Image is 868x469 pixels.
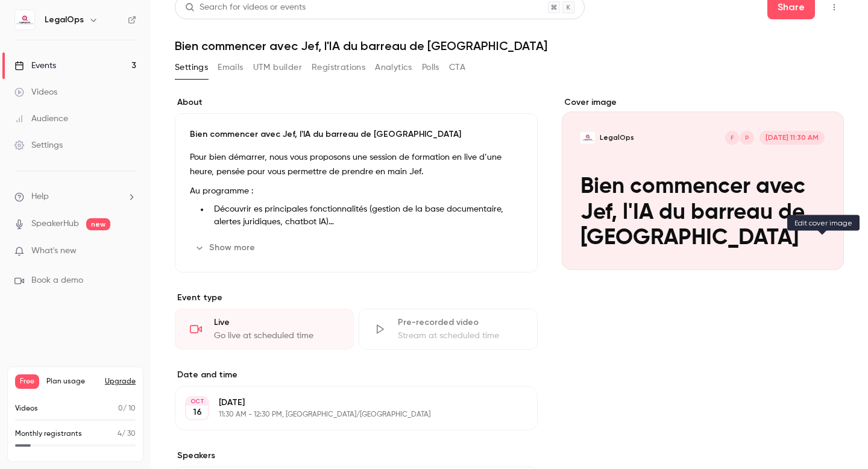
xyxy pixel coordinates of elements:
[15,10,34,30] img: LegalOps
[175,58,208,77] button: Settings
[118,430,122,438] span: 4
[15,429,82,439] p: Monthly registrants
[219,397,474,409] p: [DATE]
[118,405,123,412] span: 0
[190,184,523,198] p: Au programme :
[118,403,136,414] p: / 10
[45,14,84,26] h6: LegalOps
[15,403,38,414] p: Videos
[46,377,98,386] span: Plan usage
[105,377,136,386] button: Upgrade
[193,406,202,418] p: 16
[398,316,523,329] div: Pre-recorded video
[562,96,844,270] section: Cover image
[14,113,68,125] div: Audience
[31,190,49,203] span: Help
[118,429,136,439] p: / 30
[14,190,136,203] li: help-dropdown-opener
[214,330,339,342] div: Go live at scheduled time
[175,96,538,109] label: About
[86,218,110,230] span: new
[31,245,77,257] span: What's new
[31,218,79,230] a: SpeakerHub
[31,274,83,287] span: Book a demo
[209,203,523,228] li: Découvrir es principales fonctionnalités (gestion de la base documentaire, alertes juridiques, ch...
[190,128,523,140] p: Bien commencer avec Jef, l'IA du barreau de [GEOGRAPHIC_DATA]
[14,139,63,151] div: Settings
[15,374,39,389] span: Free
[375,58,412,77] button: Analytics
[175,39,844,53] h1: Bien commencer avec Jef, l'IA du barreau de [GEOGRAPHIC_DATA]
[312,58,365,77] button: Registrations
[359,309,538,350] div: Pre-recorded videoStream at scheduled time
[218,58,243,77] button: Emails
[398,330,523,342] div: Stream at scheduled time
[219,410,474,420] p: 11:30 AM - 12:30 PM, [GEOGRAPHIC_DATA]/[GEOGRAPHIC_DATA]
[186,397,208,406] div: OCT
[175,309,354,350] div: LiveGo live at scheduled time
[422,58,439,77] button: Polls
[175,369,538,381] label: Date and time
[185,1,306,14] div: Search for videos or events
[562,96,844,109] label: Cover image
[175,450,538,462] label: Speakers
[175,292,538,304] p: Event type
[190,150,523,179] p: Pour bien démarrer, nous vous proposons une session de formation en live d’une heure, pensée pour...
[253,58,302,77] button: UTM builder
[190,238,262,257] button: Show more
[14,60,56,72] div: Events
[449,58,465,77] button: CTA
[214,316,339,329] div: Live
[14,86,57,98] div: Videos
